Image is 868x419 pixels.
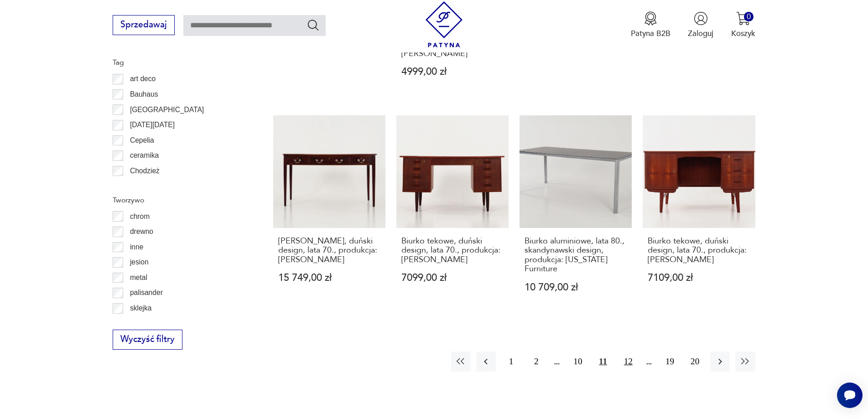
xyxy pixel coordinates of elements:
button: 2 [526,352,546,371]
h3: Biurko tekowe, duński design, lata 70., produkcja: [PERSON_NAME] [648,237,750,264]
a: Biurko tekowe, duński design, lata 70., produkcja: DaniaBiurko tekowe, duński design, lata 70., p... [643,115,755,313]
button: 1 [501,352,521,371]
button: Wyczyść filtry [113,330,182,350]
p: palisander [130,287,163,299]
p: 7109,00 zł [648,273,750,283]
h3: [PERSON_NAME], duński design, lata 70., produkcja: [PERSON_NAME] [278,237,381,264]
button: 12 [619,352,638,371]
p: Patyna B2B [631,28,670,39]
a: Sprzedawaj [113,22,174,29]
p: Ćmielów [130,180,157,192]
div: 0 [744,12,754,21]
img: Patyna - sklep z meblami i dekoracjami vintage [421,1,467,47]
p: [DATE][DATE] [130,119,175,131]
p: art deco [130,73,156,85]
p: Zaloguj [688,28,713,39]
p: drewno [130,226,153,238]
h3: Biurko tekowe, duński design, lata 70., produkcja: [PERSON_NAME] [401,237,504,264]
a: Biurko mahoniowe, duński design, lata 70., produkcja: Dania[PERSON_NAME], duński design, lata 70.... [273,115,385,313]
button: 10 [568,352,587,371]
p: 15 749,00 zł [278,273,381,283]
p: jesion [130,256,149,268]
p: inne [130,241,143,253]
p: szkło [130,318,146,330]
a: Biurko aluminiowe, lata 80., skandynawski design, produkcja: Montana FurnitureBiurko aluminiowe, ... [520,115,632,313]
button: 0Koszyk [731,11,755,39]
button: 19 [660,352,680,371]
img: Ikona koszyka [736,11,750,26]
p: Cepelia [130,134,154,146]
p: metal [130,272,147,284]
button: Sprzedawaj [113,15,174,35]
button: 11 [593,352,613,371]
p: Tag [113,57,247,68]
img: Ikonka użytkownika [694,11,708,26]
p: 4999,00 zł [401,67,504,77]
p: Tworzywo [113,194,247,206]
p: ceramika [130,150,159,161]
p: Koszyk [731,28,755,39]
button: Patyna B2B [631,11,670,39]
p: [GEOGRAPHIC_DATA] [130,104,204,116]
p: 10 709,00 zł [525,283,627,292]
p: sklejka [130,302,152,314]
button: Szukaj [307,18,320,31]
iframe: Smartsupp widget button [837,383,863,408]
p: 7099,00 zł [401,273,504,283]
a: Ikona medaluPatyna B2B [631,11,670,39]
p: Chodzież [130,165,160,177]
button: 20 [685,352,705,371]
button: Zaloguj [688,11,713,39]
a: Biurko tekowe, duński design, lata 70., produkcja: DaniaBiurko tekowe, duński design, lata 70., p... [396,115,509,313]
h3: Sekretarzyk jesionowy, duński design, lata 60., projektant: [PERSON_NAME], producent: [PERSON_NAME] [401,3,504,58]
h3: Biurko aluminiowe, lata 80., skandynawski design, produkcja: [US_STATE] Furniture [525,237,627,274]
p: chrom [130,211,150,222]
p: Bauhaus [130,88,158,100]
img: Ikona medalu [644,11,658,26]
